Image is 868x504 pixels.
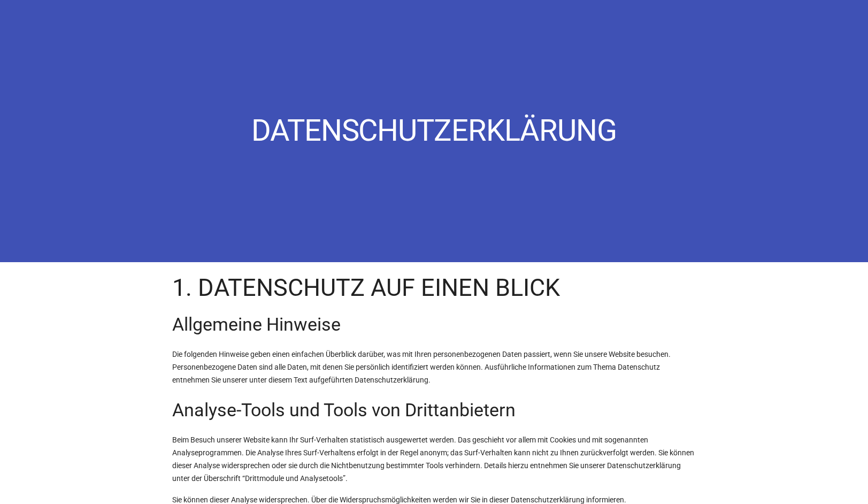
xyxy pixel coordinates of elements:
p: Beim Besuch unserer Website kann Ihr Surf-Verhalten statistisch ausgewertet werden. Das geschieht... [172,433,696,485]
h3: Allgemeine Hinweise [172,314,696,335]
p: Die folgenden Hinweise geben einen einfachen Überblick darüber, was mit Ihren personenbezogenen D... [172,348,696,386]
h3: Analyse-Tools und Tools von Drittanbietern [172,399,696,421]
h2: 1. DATENSCHUTZ AUF EINEN BLICK [172,275,696,301]
h1: Datenschutzerklärung [251,111,617,151]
